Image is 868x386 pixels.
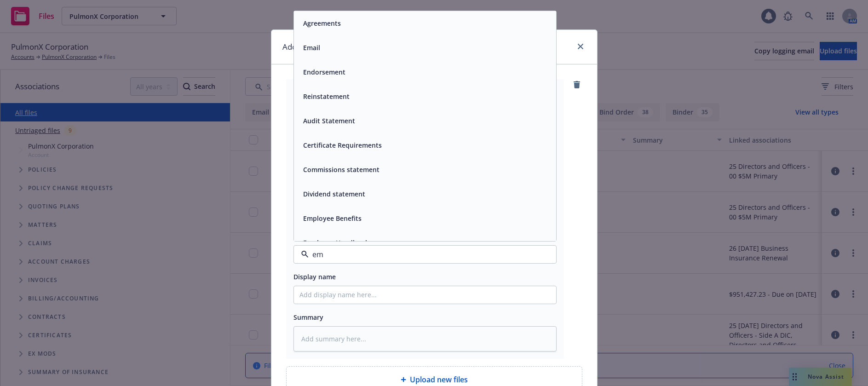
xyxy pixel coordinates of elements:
[410,374,468,385] span: Upload new files
[303,165,379,174] button: Commissions statement
[303,116,355,126] button: Audit Statement
[303,213,362,223] button: Employee Benefits
[303,43,320,52] button: Email
[303,92,350,101] button: Reinstatement
[575,41,586,52] a: close
[293,313,323,322] span: Summary
[294,286,556,304] input: Add display name here...
[309,249,538,260] input: Filter by keyword
[282,41,313,53] h1: Add files
[293,272,336,281] span: Display name
[303,189,365,199] button: Dividend statement
[303,238,369,248] button: Employee Handbook
[303,18,341,28] button: Agreements
[303,140,382,150] button: Certificate Requirements
[571,79,582,90] a: remove
[303,67,345,77] button: Endorsement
